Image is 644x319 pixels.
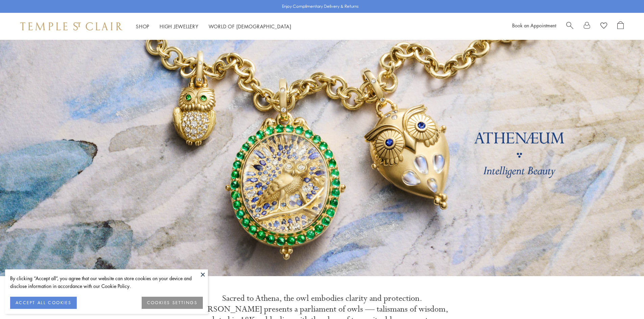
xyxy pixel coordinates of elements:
[282,3,359,10] p: Enjoy Complimentary Delivery & Returns
[142,297,203,309] button: COOKIES SETTINGS
[512,22,556,29] a: Book an Appointment
[136,22,291,31] nav: Main navigation
[566,21,573,31] a: Search
[10,297,77,309] button: ACCEPT ALL COOKIES
[209,23,291,30] a: World of [DEMOGRAPHIC_DATA]World of [DEMOGRAPHIC_DATA]
[617,21,624,31] a: Open Shopping Bag
[20,22,122,30] img: Temple St. Clair
[610,287,637,312] iframe: Gorgias live chat messenger
[136,23,149,30] a: ShopShop
[10,274,203,290] div: By clicking “Accept all”, you agree that our website can store cookies on your device and disclos...
[600,21,607,31] a: View Wishlist
[160,23,198,30] a: High JewelleryHigh Jewellery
